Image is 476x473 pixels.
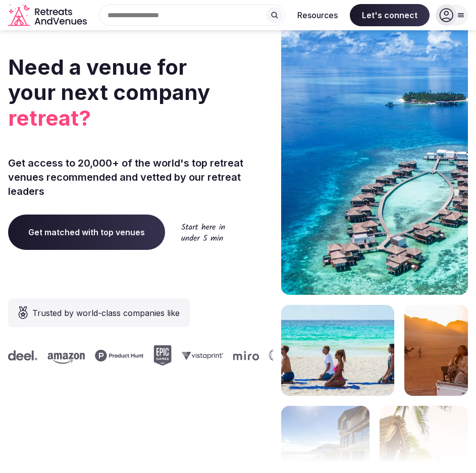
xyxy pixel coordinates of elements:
a: Get matched with top venues [8,215,165,250]
button: Resources [289,4,346,26]
svg: Epic Games company logo [153,345,171,365]
svg: Retreats and Venues company logo [8,4,89,27]
svg: Deel company logo [8,350,37,360]
img: woman sitting in back of truck with camels [404,305,468,396]
span: Need a venue for your next company [8,54,210,105]
span: Let's connect [350,4,430,26]
img: Start here in under 5 min [181,223,225,241]
svg: Miro company logo [233,351,258,360]
svg: Vistaprint company logo [181,351,223,360]
svg: Invisible company logo [269,349,324,361]
a: Visit the homepage [8,4,89,27]
img: yoga on tropical beach [281,305,394,396]
span: retreat? [8,106,273,131]
p: Get access to 20,000+ of the world's top retreat venues recommended and vetted by our retreat lea... [8,156,273,198]
span: Trusted by world-class companies like [32,307,180,319]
